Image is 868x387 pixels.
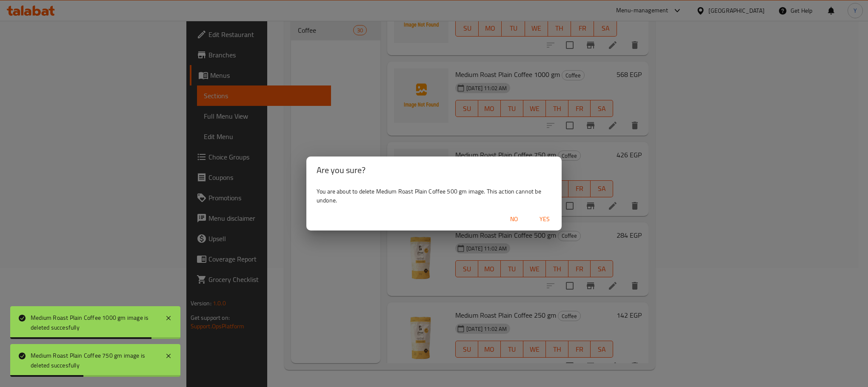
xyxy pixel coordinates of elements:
button: No [500,211,528,227]
div: You are about to delete Medium Roast Plain Coffee 500 gm image. This action cannot be undone. [306,184,562,208]
div: Medium Roast Plain Coffee 1000 gm image is deleted succesfully [31,313,157,332]
span: Yes [534,214,555,225]
h2: Are you sure? [317,163,551,177]
div: Medium Roast Plain Coffee 750 gm image is deleted succesfully [31,351,157,370]
span: No [504,214,524,225]
button: Yes [531,211,558,227]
